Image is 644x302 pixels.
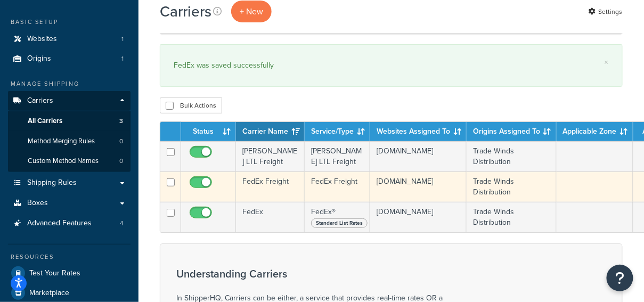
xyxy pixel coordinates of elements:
[119,137,123,146] span: 0
[8,111,131,131] li: All Carriers
[8,91,131,172] li: Carriers
[236,202,305,232] td: FedEx
[370,172,467,202] td: [DOMAIN_NAME]
[8,91,131,111] a: Carriers
[557,122,633,141] th: Applicable Zone: activate to sort column ascending
[8,173,131,193] a: Shipping Rules
[29,289,69,298] span: Marketplace
[236,172,305,202] td: FedEx Freight
[121,54,124,63] span: 1
[607,265,633,291] button: Open Resource Center
[605,58,609,67] a: ×
[176,268,443,280] h3: Understanding Carriers
[119,117,123,126] span: 3
[28,137,95,146] span: Method Merging Rules
[305,122,370,141] th: Service/Type: activate to sort column ascending
[174,58,609,73] div: FedEx was saved successfully
[370,122,467,141] th: Websites Assigned To: activate to sort column ascending
[8,214,131,233] a: Advanced Features 4
[8,132,131,151] a: Method Merging Rules 0
[467,122,557,141] th: Origins Assigned To: activate to sort column ascending
[305,141,370,172] td: [PERSON_NAME] LTL Freight
[8,29,131,49] a: Websites 1
[27,178,77,187] span: Shipping Rules
[27,35,57,44] span: Websites
[370,202,467,232] td: [DOMAIN_NAME]
[28,157,99,166] span: Custom Method Names
[8,29,131,49] li: Websites
[8,49,131,69] a: Origins 1
[236,141,305,172] td: [PERSON_NAME] LTL Freight
[231,1,272,22] button: + New
[27,96,53,105] span: Carriers
[467,202,557,232] td: Trade Winds Distribution
[589,4,623,19] a: Settings
[8,79,131,88] div: Manage Shipping
[370,141,467,172] td: [DOMAIN_NAME]
[27,54,51,63] span: Origins
[311,218,368,228] span: Standard List Rates
[160,1,211,22] h1: Carriers
[8,151,131,171] li: Custom Method Names
[160,97,222,113] button: Bulk Actions
[236,122,305,141] th: Carrier Name: activate to sort column ascending
[8,49,131,69] li: Origins
[8,193,131,213] a: Boxes
[8,151,131,171] a: Custom Method Names 0
[305,172,370,202] td: FedEx Freight
[8,252,131,262] div: Resources
[8,264,131,283] a: Test Your Rates
[8,132,131,151] li: Method Merging Rules
[27,199,48,208] span: Boxes
[8,214,131,233] li: Advanced Features
[467,141,557,172] td: Trade Winds Distribution
[27,219,92,228] span: Advanced Features
[121,35,124,44] span: 1
[8,111,131,131] a: All Carriers 3
[181,122,236,141] th: Status: activate to sort column ascending
[119,157,123,166] span: 0
[120,219,124,228] span: 4
[29,269,80,278] span: Test Your Rates
[305,202,370,232] td: FedEx®
[467,172,557,202] td: Trade Winds Distribution
[28,117,62,126] span: All Carriers
[8,18,131,27] div: Basic Setup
